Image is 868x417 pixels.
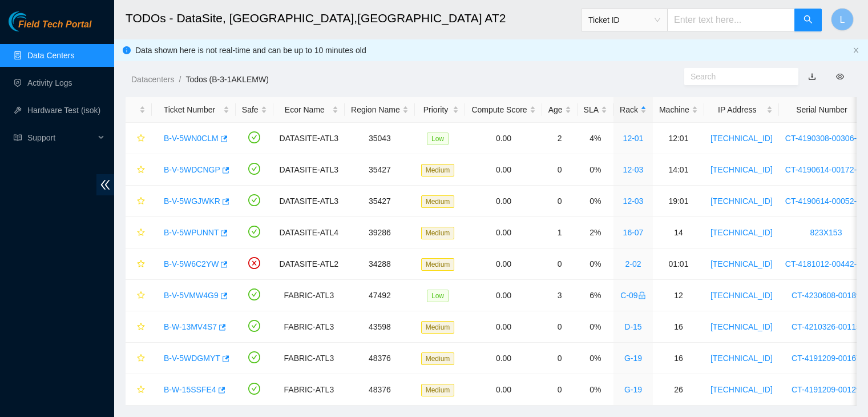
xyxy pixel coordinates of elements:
[164,165,220,174] a: B-V-5WDCNGP
[248,383,260,395] span: check-circle
[273,280,345,311] td: FABRIC-ATL3
[132,286,146,304] button: star
[653,280,704,311] td: 12
[248,226,260,238] span: check-circle
[785,197,867,206] a: CT-4190614-00052-N1
[623,228,644,237] a: 16-07
[578,374,613,406] td: 0%
[578,311,613,343] td: 0%
[137,260,145,269] span: star
[792,291,861,300] a: CT-4230608-00189
[421,227,455,239] span: Medium
[137,354,145,363] span: star
[653,186,704,217] td: 19:01
[792,354,861,363] a: CT-4191209-00167
[137,386,145,395] span: star
[273,154,345,186] td: DATASITE-ATL3
[96,174,114,195] span: double-left
[710,322,773,331] a: [TECHNICAL_ID]
[465,248,542,280] td: 0.00
[164,197,220,206] a: B-V-5WGJWKR
[785,134,867,143] a: CT-4190308-00306-N1
[804,15,813,26] span: search
[421,352,455,365] span: Medium
[836,73,844,81] span: eye
[620,291,645,300] a: C-09lock
[465,374,542,406] td: 0.00
[248,194,260,206] span: check-circle
[667,9,795,31] input: Enter text here...
[273,311,345,343] td: FABRIC-ATL3
[273,186,345,217] td: DATASITE-ATL3
[710,197,773,206] a: [TECHNICAL_ID]
[164,354,220,363] a: B-V-5WDGMYT
[465,343,542,374] td: 0.00
[785,259,867,268] a: CT-4181012-00442-N1
[623,134,644,143] a: 12-01
[137,166,145,175] span: star
[794,9,822,31] button: search
[421,195,455,208] span: Medium
[345,280,415,311] td: 47492
[421,321,455,334] span: Medium
[132,223,146,242] button: star
[710,354,773,363] a: [TECHNICAL_ID]
[164,385,216,394] a: B-W-15SSFE4
[9,21,91,35] a: Akamai TechnologiesField Tech Portal
[710,385,773,394] a: [TECHNICAL_ID]
[9,11,58,31] img: Akamai Technologies
[624,322,641,331] a: D-15
[465,154,542,186] td: 0.00
[421,258,455,271] span: Medium
[792,322,861,331] a: CT-4210326-00115
[248,320,260,332] span: check-circle
[542,343,578,374] td: 0
[465,280,542,311] td: 0.00
[345,217,415,248] td: 39286
[710,228,773,237] a: [TECHNICAL_ID]
[653,343,704,374] td: 16
[18,19,91,30] span: Field Tech Portal
[132,318,146,336] button: star
[710,165,773,174] a: [TECHNICAL_ID]
[542,123,578,154] td: 2
[248,257,260,269] span: close-circle
[421,384,455,396] span: Medium
[137,228,145,238] span: star
[345,123,415,154] td: 35043
[179,75,181,84] span: /
[164,291,219,300] a: B-V-5VMW4G9
[542,217,578,248] td: 1
[132,192,146,210] button: star
[810,228,842,237] a: 823X153
[578,248,613,280] td: 0%
[164,322,217,331] a: B-W-13MV4S7
[578,186,613,217] td: 0%
[427,290,449,302] span: Low
[465,123,542,154] td: 0.00
[137,197,145,206] span: star
[465,311,542,343] td: 0.00
[840,13,845,27] span: L
[625,259,641,268] a: 2-02
[345,186,415,217] td: 35427
[465,186,542,217] td: 0.00
[785,165,867,174] a: CT-4190614-00172-N1
[27,106,100,115] a: Hardware Test (isok)
[137,323,145,332] span: star
[710,134,773,143] a: [TECHNICAL_ID]
[624,354,642,363] a: G-19
[137,134,145,143] span: star
[421,164,455,177] span: Medium
[185,75,268,84] a: Todos (B-3-1AKLEMW)
[638,291,646,299] span: lock
[653,123,704,154] td: 12:01
[465,217,542,248] td: 0.00
[578,343,613,374] td: 0%
[248,288,260,300] span: check-circle
[542,186,578,217] td: 0
[578,123,613,154] td: 4%
[800,67,825,86] button: download
[653,217,704,248] td: 14
[542,311,578,343] td: 0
